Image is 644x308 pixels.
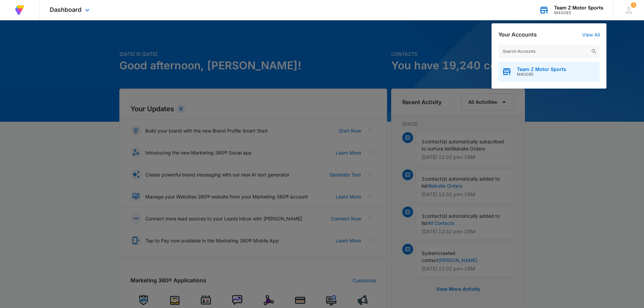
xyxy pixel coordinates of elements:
h2: Your Accounts [498,31,537,38]
div: notifications count [631,2,636,8]
img: Volusion [14,4,26,16]
span: 1 [631,2,636,8]
span: Dashboard [50,6,81,13]
span: M40085 [517,72,566,77]
button: Team Z Motor SportsM40085 [498,62,600,82]
div: account id [554,10,603,15]
a: View All [582,32,600,38]
input: Search Accounts [498,45,600,58]
span: Team Z Motor Sports [517,67,566,72]
div: account name [554,5,603,10]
